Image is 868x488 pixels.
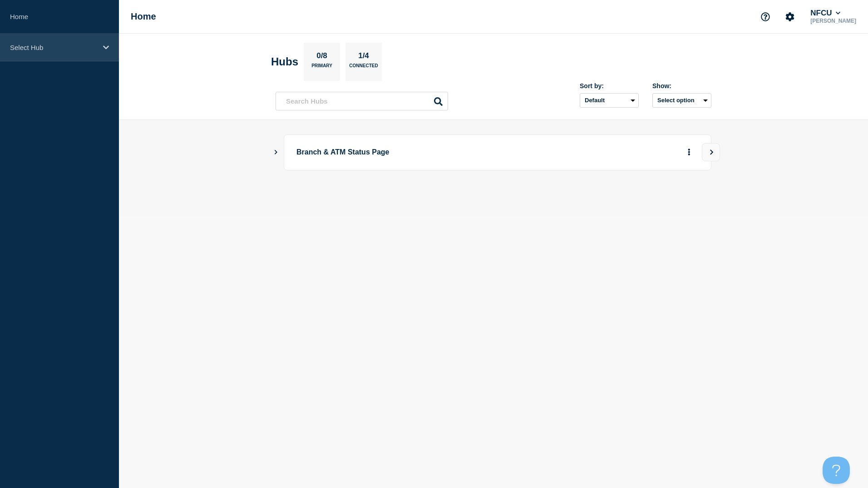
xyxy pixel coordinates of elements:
[313,51,331,63] p: 0/8
[580,82,639,90] div: Sort by:
[652,93,711,108] button: Select option
[311,63,332,73] p: Primary
[271,55,298,68] h2: Hubs
[349,63,378,73] p: Connected
[652,82,711,90] div: Show:
[756,7,775,26] button: Support
[274,149,278,156] button: Show Connected Hubs
[580,93,639,108] select: Sort by
[276,92,448,110] input: Search Hubs
[702,143,720,161] button: View
[131,11,156,22] h1: Home
[823,457,850,484] iframe: Help Scout Beacon - Open
[296,144,547,161] p: Branch & ATM Status Page
[809,9,842,18] button: NFCU
[355,51,373,63] p: 1/4
[780,7,799,26] button: Account settings
[10,44,97,51] p: Select Hub
[809,18,858,24] p: [PERSON_NAME]
[683,144,695,161] button: More actions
